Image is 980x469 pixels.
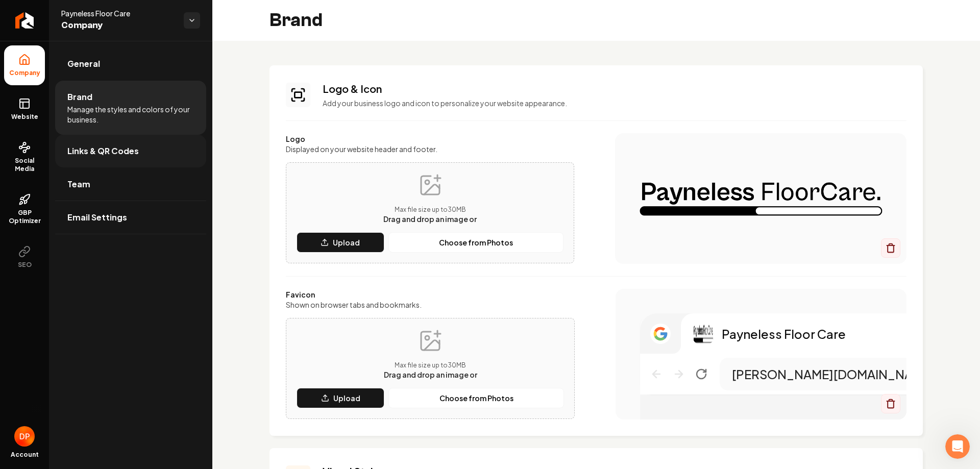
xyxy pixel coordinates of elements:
a: Links & QR Codes [55,135,206,167]
p: Choose from Photos [439,393,513,403]
button: SEO [4,237,45,277]
a: Email Settings [55,201,206,234]
span: Brand [67,91,92,103]
span: Company [61,18,176,33]
span: Account [11,451,39,459]
span: Social Media [4,157,45,173]
button: Choose from Photos [388,388,564,408]
a: GBP Optimizer [4,185,45,233]
p: Upload [333,237,360,248]
button: Upload [297,232,384,253]
img: Doug Payne [14,426,35,447]
p: Upload [333,393,360,403]
label: Favicon [286,289,575,300]
h2: Brand [269,10,323,31]
iframe: Intercom live chat [945,434,970,459]
button: Upload [297,388,384,408]
span: Manage the styles and colors of your business. [67,104,194,125]
span: General [67,58,100,70]
button: Choose from Photos [388,232,563,253]
p: Add your business logo and icon to personalize your website appearance. [323,98,906,108]
h3: Logo & Icon [323,82,906,96]
span: Links & QR Codes [67,145,139,157]
span: Drag and drop an image or [383,214,477,224]
label: Logo [286,134,574,144]
label: Displayed on your website header and footer. [286,144,574,154]
span: Company [5,69,44,77]
a: Team [55,168,206,201]
a: Social Media [4,133,45,181]
a: General [55,47,206,80]
span: Team [67,178,90,190]
p: Max file size up to 30 MB [384,361,477,369]
a: Website [4,89,45,129]
img: Logo [635,158,886,239]
span: Drag and drop an image or [384,370,477,379]
label: Shown on browser tabs and bookmarks. [286,300,575,310]
p: Payneless Floor Care [722,326,846,342]
img: Logo [693,324,714,344]
img: Rebolt Logo [15,12,34,29]
span: SEO [14,261,36,269]
span: GBP Optimizer [4,209,45,225]
button: Open user button [14,426,35,447]
p: Max file size up to 30 MB [383,206,477,214]
p: [PERSON_NAME][DOMAIN_NAME] [732,366,935,382]
span: Email Settings [67,211,127,224]
span: Website [7,113,42,121]
p: Choose from Photos [439,237,513,248]
span: Payneless Floor Care [61,8,176,18]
